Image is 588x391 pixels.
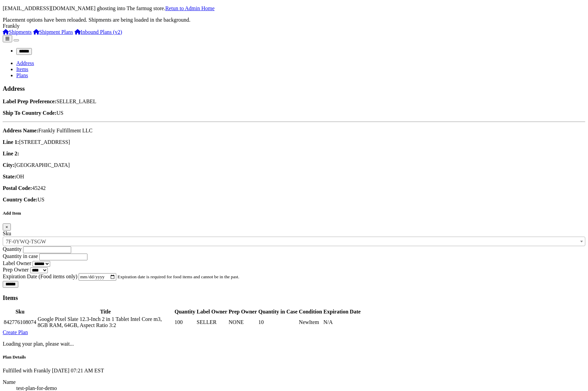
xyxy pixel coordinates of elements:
a: Inbound Plans (v2) [75,29,122,35]
a: Items [16,66,28,72]
td: NONE [228,316,258,329]
p: [STREET_ADDRESS] [3,139,585,145]
td: 100 [174,316,196,329]
a: Shipments [3,29,32,35]
strong: Line 1: [3,139,19,145]
p: US [3,110,585,116]
div: Placement options have been reloaded. Shipments are being loaded in the background. [3,17,585,23]
a: Create Plan [3,329,28,335]
th: Prep Owner [228,308,258,315]
dt: Name [3,379,247,385]
th: Quantity [174,308,196,315]
span: Pro Sanitize Hand Sanitizer, 8 oz Bottles, 1 Carton, 12 bottles each Carton [3,237,585,246]
th: Condition [299,308,322,315]
span: × [5,224,8,230]
th: Title [37,308,174,315]
label: Quantity [3,246,22,252]
td: SELLER [196,316,227,329]
h5: Plan Details [3,354,247,360]
strong: City: [3,162,15,168]
h3: Address [3,85,585,92]
label: Prep Owner [3,267,29,273]
td: 10 [258,316,298,329]
p: Frankly Fulfillment LLC [3,128,585,134]
td: NewItem [299,316,322,329]
strong: Label Prep Preference: [3,99,56,104]
h5: Add Item [3,211,585,216]
span: Fulfilled with Frankly [DATE] 07:21 AM EST [3,368,104,373]
td: N/A [323,316,361,329]
strong: Postal Code: [3,185,32,191]
p: US [3,197,585,203]
th: Quantity in Case [258,308,298,315]
p: Loading your plan, please wait... [3,341,585,347]
th: Label Owner [196,308,227,315]
strong: Ship To Country Code: [3,110,57,116]
label: Quantity in case [3,253,38,259]
p: [EMAIL_ADDRESS][DOMAIN_NAME] ghosting into The farmug store. [3,5,585,12]
h3: Items [3,294,585,302]
a: Address [16,60,34,66]
a: Plans [16,72,28,78]
p: OH [3,174,585,180]
a: Shipment Plans [33,29,73,35]
th: Sku [3,308,37,315]
p: [GEOGRAPHIC_DATA] [3,162,585,168]
button: Close [3,223,11,231]
strong: Address Name: [3,128,38,133]
td: 842776108074 [3,316,37,329]
strong: State: [3,174,16,179]
label: Label Owner [3,260,31,266]
p: 45242 [3,185,585,191]
strong: Line 2: [3,151,19,156]
button: Toggle navigation [14,39,19,41]
label: Sku [3,231,11,236]
p: SELLER_LABEL [3,99,585,105]
div: Frankly [3,23,585,29]
td: Google Pixel Slate 12.3-Inch 2 in 1 Tablet Intel Core m3, 8GB RAM, 64GB, Aspect Ratio 3:2 [37,316,174,329]
a: Retun to Admin Home [165,5,215,11]
th: Expiration Date [323,308,361,315]
label: Expiration Date (Food items only) [3,274,77,279]
small: Expiration date is required for food items and cannot be in the past. [118,274,239,279]
strong: Country Code: [3,197,38,202]
span: Pro Sanitize Hand Sanitizer, 8 oz Bottles, 1 Carton, 12 bottles each Carton [3,237,585,246]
